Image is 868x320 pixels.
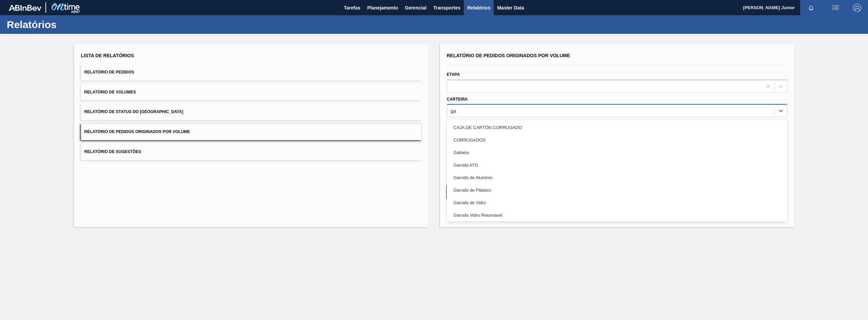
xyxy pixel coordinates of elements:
[9,5,41,11] img: TNhmsLtSVTkK8tSr43FrP2fwEKptu5GPRR3wAAAABJRU5ErkJggg==
[447,134,787,146] div: CORRUGADOS
[405,4,427,12] span: Gerencial
[81,124,421,140] button: Relatório de Pedidos Originados por Volume
[447,121,787,134] div: CAJA DE CARTÓN CORRUGADO
[447,209,787,221] div: Garrafa Vidro Retornável
[447,196,787,209] div: Garrafa de Vidro
[433,4,460,12] span: Transportes
[7,21,127,28] h1: Relatórios
[447,72,460,77] label: Etapa
[81,104,421,120] button: Relatório de Status do [GEOGRAPHIC_DATA]
[84,129,190,134] span: Relatório de Pedidos Originados por Volume
[81,53,134,58] span: Lista de Relatórios
[467,4,490,12] span: Relatórios
[853,4,861,12] img: Logout
[447,159,787,171] div: Garrafa ATG
[447,171,787,184] div: Garrafa de Aluminio
[446,186,614,199] button: Limpar
[447,184,787,196] div: Garrafa de Plástico
[800,3,822,13] button: Notificações
[367,4,398,12] span: Planejamento
[344,4,360,12] span: Tarefas
[81,144,421,160] button: Relatório de Sugestões
[84,109,183,114] span: Relatório de Status do [GEOGRAPHIC_DATA]
[447,97,468,102] label: Carteira
[447,53,570,58] span: Relatório de Pedidos Originados por Volume
[84,70,134,74] span: Relatório de Pedidos
[497,4,524,12] span: Master Data
[84,149,141,154] span: Relatório de Sugestões
[84,90,136,94] span: Relatório de Volumes
[81,64,421,81] button: Relatório de Pedidos
[831,4,840,12] img: userActions
[447,146,787,159] div: Gabieta
[81,84,421,101] button: Relatório de Volumes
